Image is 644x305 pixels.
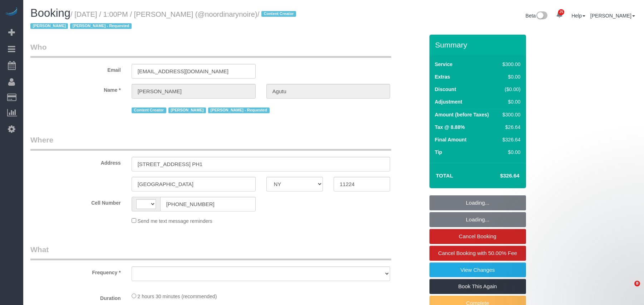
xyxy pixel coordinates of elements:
[138,294,217,299] span: 2 hours 30 minutes (recommended)
[25,64,126,74] label: Email
[435,73,450,80] label: Extras
[435,124,465,131] label: Tax @ 8.88%
[30,7,70,19] span: Booking
[500,136,520,143] div: $326.64
[25,157,126,166] label: Address
[436,172,453,179] strong: Total
[25,266,126,276] label: Frequency *
[25,197,126,206] label: Cell Number
[435,61,453,68] label: Service
[132,64,256,79] input: Email
[634,281,640,286] span: 8
[500,73,520,80] div: $0.00
[500,86,520,93] div: ($0.00)
[25,84,126,94] label: Name *
[429,279,526,294] a: Book This Again
[620,281,637,298] iframe: Intercom live chat
[334,177,390,191] input: Zip Code
[500,98,520,105] div: $0.00
[500,61,520,68] div: $300.00
[526,13,548,19] a: Beta
[500,149,520,156] div: $0.00
[435,111,489,118] label: Amount (before Taxes)
[438,250,517,256] span: Cancel Booking with 50.00% Fee
[435,86,456,93] label: Discount
[168,107,206,113] span: [PERSON_NAME]
[132,84,256,99] input: First Name
[558,9,564,15] span: 25
[132,107,166,113] span: Content Creator
[552,7,566,23] a: 25
[4,7,19,17] img: Automaid Logo
[435,136,467,143] label: Final Amount
[70,23,131,29] span: [PERSON_NAME] - Requested
[429,246,526,261] a: Cancel Booking with 50.00% Fee
[435,98,462,105] label: Adjustment
[571,13,585,19] a: Help
[500,111,520,118] div: $300.00
[261,11,296,17] span: Content Creator
[30,10,298,30] small: / [DATE] / 1:00PM / [PERSON_NAME] (@noordinarynoire)
[590,13,635,19] a: [PERSON_NAME]
[208,107,269,113] span: [PERSON_NAME] - Requested
[266,84,390,99] input: Last Name
[138,218,212,224] span: Send me text message reminders
[429,229,526,244] a: Cancel Booking
[500,124,520,131] div: $26.64
[30,135,391,151] legend: Where
[536,11,547,21] img: New interface
[30,42,391,58] legend: Who
[132,177,256,191] input: City
[160,197,256,211] input: Cell Number
[30,23,68,29] span: [PERSON_NAME]
[435,41,522,49] h3: Summary
[30,244,391,260] legend: What
[435,149,442,156] label: Tip
[25,292,126,302] label: Duration
[429,262,526,277] a: View Changes
[478,173,519,179] h4: $326.64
